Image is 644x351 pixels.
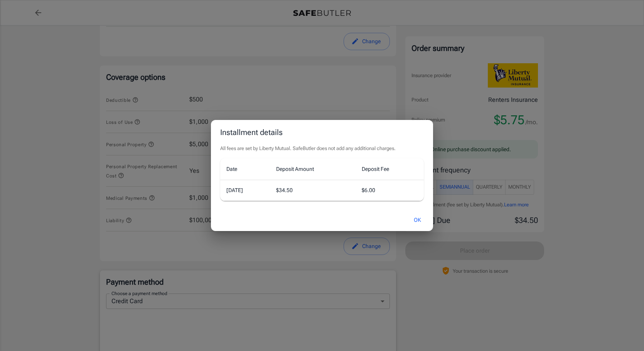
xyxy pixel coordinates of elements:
[270,158,356,180] th: Deposit Amount
[405,212,430,228] button: OK
[220,180,270,201] td: [DATE]
[220,145,424,152] p: All fees are set by Liberty Mutual. SafeButler does not add any additional charges.
[220,158,270,180] th: Date
[356,158,424,180] th: Deposit Fee
[211,120,433,145] h2: Installment details
[356,180,424,201] td: $ 6.00
[270,180,356,201] td: $ 34.50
